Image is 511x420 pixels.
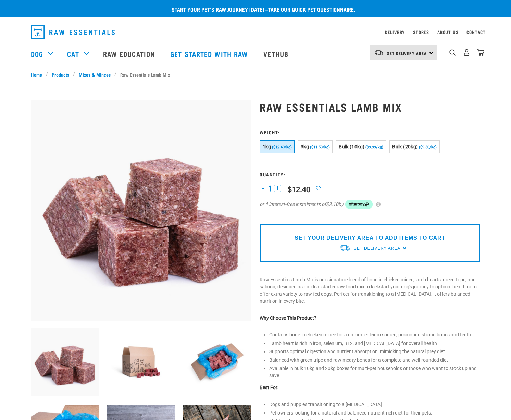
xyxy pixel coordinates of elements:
span: Set Delivery Area [387,52,427,54]
li: Lamb heart is rich in iron, selenium, B12, and [MEDICAL_DATA] for overall health [269,340,480,347]
a: Raw Education [96,40,163,67]
img: user.png [463,49,470,56]
a: Mixes & Minces [75,71,114,78]
nav: dropdown navigation [25,23,486,42]
img: ?1041 RE Lamb Mix 01 [31,328,99,396]
span: Bulk (10kg) [339,144,364,149]
img: Afterpay [345,200,373,209]
h3: Quantity: [260,172,480,177]
a: Products [48,71,73,78]
span: 3kg [301,144,309,149]
button: 1kg ($12.40/kg) [260,140,295,153]
div: or 4 interest-free instalments of by [260,200,480,209]
h3: Weight: [260,129,480,135]
span: ($11.53/kg) [310,145,330,149]
button: + [274,185,281,192]
img: home-icon@2x.png [477,49,484,56]
a: Contact [466,31,486,33]
p: Raw Essentials Lamb Mix is our signature blend of bone-in chicken mince, lamb hearts, green tripe... [260,276,480,305]
nav: breadcrumbs [31,71,480,78]
li: Available in bulk 10kg and 20kg boxes for multi-pet households or those who want to stock up and ... [269,365,480,379]
span: 1 [268,185,272,192]
p: SET YOUR DELIVERY AREA TO ADD ITEMS TO CART [295,234,445,242]
span: Set Delivery Area [354,246,400,251]
span: ($9.50/kg) [419,145,437,149]
span: 1kg [263,144,271,149]
img: van-moving.png [374,50,384,56]
a: Stores [413,31,429,33]
span: ($9.99/kg) [365,145,383,149]
img: home-icon-1@2x.png [449,49,456,56]
img: ?1041 RE Lamb Mix 01 [31,100,251,321]
li: Balanced with green tripe and raw meaty bones for a complete and well-rounded diet [269,357,480,364]
strong: Best For: [260,385,278,390]
button: 3kg ($11.53/kg) [298,140,333,153]
button: Bulk (10kg) ($9.99/kg) [336,140,386,153]
div: $12.40 [288,185,310,193]
a: Get started with Raw [163,40,257,67]
li: Contains bone-in chicken mince for a natural calcium source, promoting strong bones and teeth [269,331,480,338]
a: Vethub [257,40,297,67]
button: - [260,185,266,192]
span: Bulk (20kg) [392,144,418,149]
a: Home [31,71,46,78]
img: Raw Essentials Logo [31,25,115,39]
a: Dog [31,49,43,59]
strong: Why Choose This Product? [260,315,316,321]
button: Bulk (20kg) ($9.50/kg) [389,140,440,153]
span: ($12.40/kg) [272,145,292,149]
a: Cat [67,49,79,59]
li: Pet owners looking for a natural and balanced nutrient-rich diet for their pets. [269,409,480,417]
a: About Us [437,31,458,33]
img: Raw Essentials Bulk 10kg Raw Dog Food Box [183,328,251,396]
a: Delivery [385,31,405,33]
li: Supports optimal digestion and nutrient absorption, mimicking the natural prey diet [269,348,480,355]
img: Raw Essentials Bulk 10kg Raw Dog Food Box Exterior Design [107,328,175,396]
span: $3.10 [326,201,338,208]
a: take our quick pet questionnaire. [268,8,355,11]
h1: Raw Essentials Lamb Mix [260,101,480,113]
li: Dogs and puppies transitioning to a [MEDICAL_DATA] [269,401,480,408]
img: van-moving.png [339,244,350,251]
